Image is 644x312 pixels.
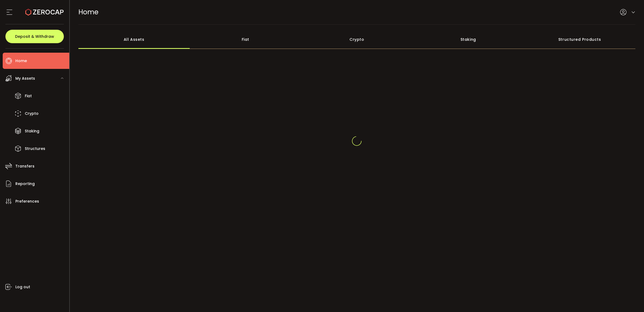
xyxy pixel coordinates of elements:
[78,7,98,17] span: Home
[524,30,636,49] div: Structured Products
[15,35,54,38] span: Deposit & Withdraw
[15,197,39,205] span: Preferences
[5,30,64,43] button: Deposit & Withdraw
[25,145,45,153] span: Structures
[301,30,413,49] div: Crypto
[413,30,524,49] div: Staking
[15,283,30,291] span: Log out
[190,30,301,49] div: Fiat
[15,180,35,188] span: Reporting
[25,127,39,135] span: Staking
[15,162,34,170] span: Transfers
[25,110,39,118] span: Crypto
[15,75,35,82] span: My Assets
[15,57,27,65] span: Home
[78,30,190,49] div: All Assets
[25,92,32,100] span: Fiat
